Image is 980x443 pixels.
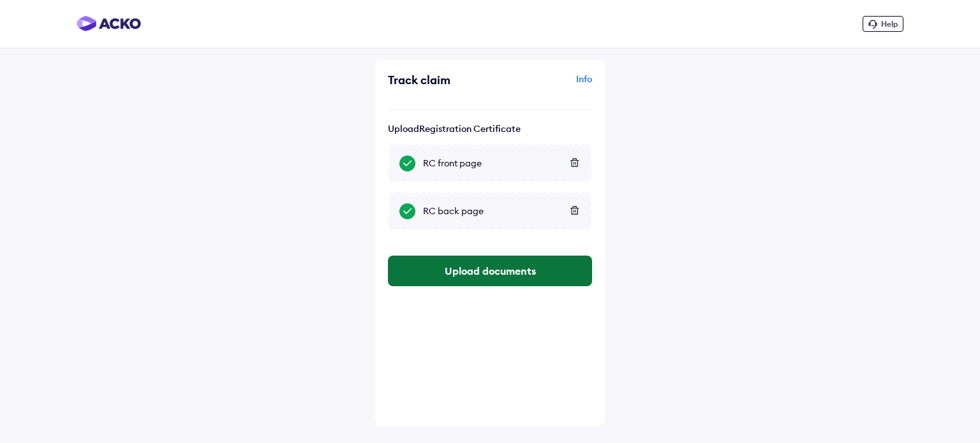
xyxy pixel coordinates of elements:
[423,157,581,170] div: RC front page
[881,19,898,29] span: Help
[493,73,592,97] div: Info
[388,123,592,134] p: Upload Registration Certificate
[388,73,487,87] div: Track claim
[423,205,581,217] div: RC back page
[77,16,141,31] img: horizontal-gradient.png
[388,256,592,286] button: Upload documents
